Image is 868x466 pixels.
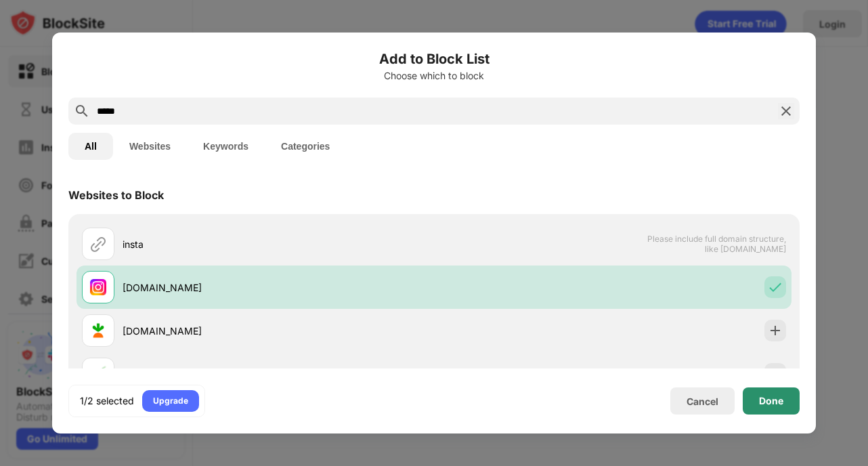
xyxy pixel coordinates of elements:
[123,280,434,295] div: [DOMAIN_NAME]
[80,394,134,408] div: 1/2 selected
[123,237,434,251] div: insta
[68,133,113,160] button: All
[90,279,106,295] img: favicons
[759,396,783,406] div: Done
[778,103,794,119] img: search-close
[74,103,90,119] img: search.svg
[68,49,800,69] h6: Add to Block List
[265,133,346,160] button: Categories
[153,394,188,408] div: Upgrade
[687,396,718,407] div: Cancel
[90,366,106,382] img: favicons
[123,324,434,338] div: [DOMAIN_NAME]
[647,234,786,254] span: Please include full domain structure, like [DOMAIN_NAME]
[68,70,800,81] div: Choose which to block
[68,188,164,202] div: Websites to Block
[90,322,106,339] img: favicons
[113,133,187,160] button: Websites
[90,236,106,252] img: url.svg
[187,133,265,160] button: Keywords
[123,367,434,381] div: [DOMAIN_NAME]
